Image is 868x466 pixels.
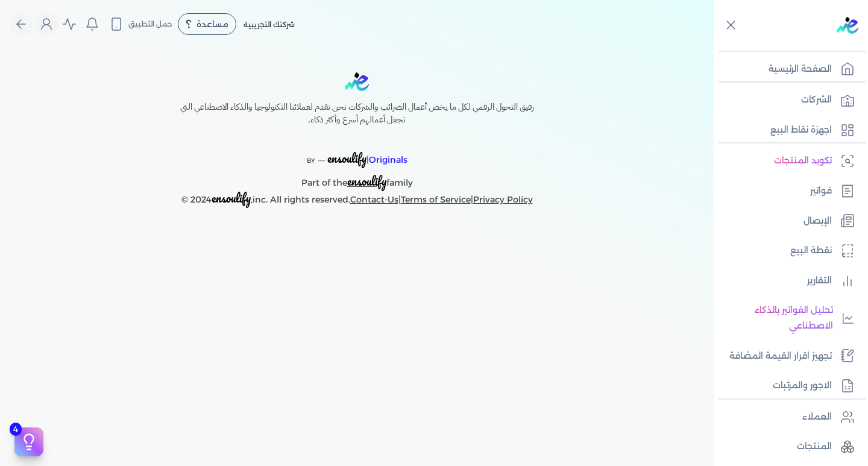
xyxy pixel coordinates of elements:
[714,118,861,143] a: اجهزة نقاط البيع
[178,13,236,35] div: مساعدة
[714,209,861,234] a: الإيصال
[401,194,471,205] a: Terms of Service
[327,149,366,168] span: ensoulify
[369,154,407,165] span: Originals
[154,136,559,169] p: |
[307,157,315,165] span: BY
[197,20,228,28] span: مساعدة
[714,298,861,338] a: تحليل الفواتير بالذكاء الاصطناعي
[154,190,559,208] p: © 2024 ,inc. All rights reserved. | |
[128,19,172,30] span: حمل التطبيق
[720,303,833,333] p: تحليل الفواتير بالذكاء الاصطناعي
[714,373,861,398] a: الاجور والمرتبات
[714,87,861,113] a: الشركات
[769,61,832,77] p: الصفحة الرئيسية
[318,154,325,162] sup: __
[774,153,832,169] p: تكويد المنتجات
[244,20,295,29] span: شركتك التجريبية
[714,238,861,263] a: نقطة البيع
[810,183,832,199] p: فواتير
[770,122,832,138] p: اجهزة نقاط البيع
[345,72,369,91] img: logo
[347,177,386,188] a: ensoulify
[714,57,861,82] a: الصفحة الرئيسية
[837,17,858,34] img: logo
[473,194,533,205] a: Privacy Policy
[14,427,43,456] button: 4
[106,14,175,34] button: حمل التطبيق
[154,169,559,191] p: Part of the family
[802,409,832,425] p: العملاء
[714,434,861,459] a: المنتجات
[154,101,559,127] h6: رفيق التحول الرقمي لكل ما يخص أعمال الضرائب والشركات نحن نقدم لعملائنا التكنولوجيا والذكاء الاصطن...
[714,178,861,204] a: فواتير
[714,344,861,369] a: تجهيز اقرار القيمة المضافة
[729,348,832,364] p: تجهيز اقرار القيمة المضافة
[714,268,861,294] a: التقارير
[797,439,832,455] p: المنتجات
[801,92,832,108] p: الشركات
[807,273,832,289] p: التقارير
[350,194,398,205] a: Contact-Us
[790,243,832,259] p: نقطة البيع
[773,378,832,394] p: الاجور والمرتبات
[10,423,22,436] span: 4
[714,405,861,430] a: العملاء
[714,148,861,174] a: تكويد المنتجات
[347,172,386,190] span: ensoulify
[804,213,832,229] p: الإيصال
[212,189,251,207] span: ensoulify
